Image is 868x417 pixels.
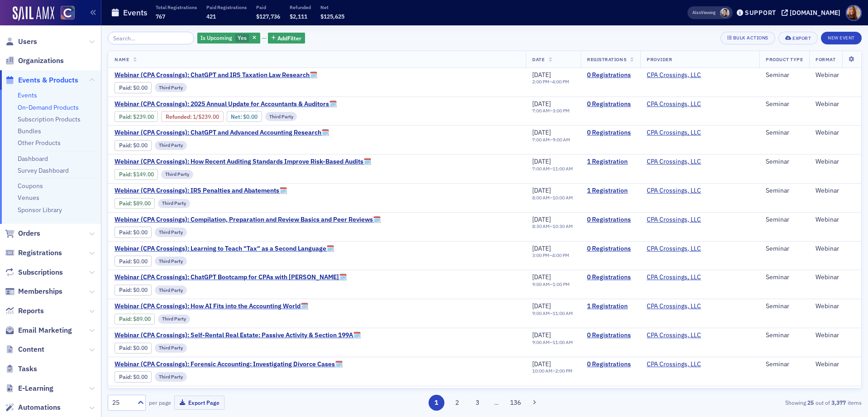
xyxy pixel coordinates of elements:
p: Paid [256,4,280,10]
time: 8:00 AM [532,194,550,201]
span: $89.00 [133,315,151,322]
span: $239.00 [198,113,219,120]
a: Users [5,37,37,47]
span: Format [816,56,835,63]
time: 9:00 AM [532,310,550,316]
span: CPA Crossings, LLC [647,245,704,253]
div: Webinar [816,302,855,310]
span: $127,736 [256,13,280,20]
a: 0 Registrations [587,273,634,281]
a: CPA Crossings, LLC [647,216,701,224]
span: Subscriptions [18,267,63,277]
a: Reports [5,306,44,316]
a: CPA Crossings, LLC [647,187,701,195]
span: Webinar (CPA Crossings): How Recent Auditing Standards Improve Risk-Based Audits🗓️ [114,158,371,166]
a: Registrations [5,248,62,258]
a: Webinar (CPA Crossings): IRS Penalties and Abatements🗓️ [114,187,287,195]
button: AddFilter [268,33,305,44]
span: [DATE] [532,128,551,136]
div: Also [692,10,701,15]
a: Paid [119,113,130,120]
time: 11:00 AM [553,310,573,316]
span: Is Upcoming [200,34,232,41]
a: New Event [821,33,862,41]
div: Seminar [766,331,803,339]
span: CPA Crossings, LLC [647,216,704,224]
div: Webinar [816,100,855,108]
time: 8:30 AM [532,223,550,229]
span: [DATE] [532,273,551,281]
a: Subscriptions [5,267,63,277]
div: Seminar [766,245,803,253]
button: Bulk Actions [720,32,775,44]
a: 1 Registration [587,158,634,166]
time: 11:00 AM [553,339,573,345]
div: Webinar [816,331,855,339]
time: 1:00 PM [553,281,570,287]
span: $125,625 [320,13,344,20]
div: Webinar [816,360,855,369]
a: Webinar (CPA Crossings): How AI Fits into the Accounting World🗓️ [114,302,308,310]
div: Showing out of items [617,398,862,407]
a: Orders [5,228,40,238]
div: Paid: 0 - $0 [114,227,152,238]
a: CPA Crossings, LLC [647,273,701,281]
div: Third Party [155,372,187,381]
span: Events & Products [18,75,78,85]
a: Webinar (CPA Crossings): ChatGPT and Advanced Accounting Research🗓️ [114,129,329,137]
span: $0.00 [243,113,258,120]
time: 2:00 PM [532,78,549,85]
div: Third Party [155,344,187,353]
div: – [532,223,573,229]
time: 2:00 PM [555,368,572,374]
div: Third Party [155,257,187,266]
div: Third Party [161,170,193,179]
a: Paid [119,171,130,178]
a: CPA Crossings, LLC [647,245,701,253]
div: Paid: 1 - $14900 [114,169,158,180]
button: 136 [508,395,524,411]
a: 0 Registrations [587,71,634,79]
span: Orders [18,228,40,238]
a: Paid [119,229,130,236]
a: Venues [18,194,39,202]
time: 11:00 AM [553,165,573,172]
a: On-Demand Products [18,103,79,112]
img: SailAMX [13,6,54,21]
span: Add Filter [277,34,301,42]
span: : [119,84,133,91]
time: 3:00 PM [532,252,549,258]
a: Organizations [5,56,64,66]
a: 0 Registrations [587,245,634,253]
a: View Homepage [54,6,75,21]
a: 1 Registration [587,187,634,195]
span: E-Learning [18,383,53,393]
span: : [119,315,133,322]
time: 4:00 PM [552,252,569,258]
span: 421 [206,13,216,20]
span: CPA Crossings, LLC [647,331,704,339]
time: 10:30 AM [553,223,573,229]
a: Subscription Products [18,115,81,123]
span: Pamela Galey-Coleman [720,8,730,18]
span: CPA Crossings, LLC [647,129,704,137]
span: CPA Crossings, LLC [647,158,704,166]
span: [DATE] [532,71,551,79]
span: : [119,344,133,351]
button: 3 [470,395,486,411]
span: : [119,113,133,120]
input: Search… [108,32,194,44]
a: Memberships [5,286,62,296]
p: Net [320,4,344,10]
a: Paid [119,200,130,207]
time: 4:00 PM [552,78,569,85]
a: CPA Crossings, LLC [647,331,701,339]
span: Reports [18,306,44,316]
a: Tasks [5,364,37,374]
div: Seminar [766,71,803,79]
a: Other Products [18,139,61,147]
div: Third Party [155,141,187,150]
span: Webinar (CPA Crossings): ChatGPT Bootcamp for CPAs with John Higgins🗓️ [114,273,347,281]
span: Automations [18,402,61,412]
div: – [532,166,573,172]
